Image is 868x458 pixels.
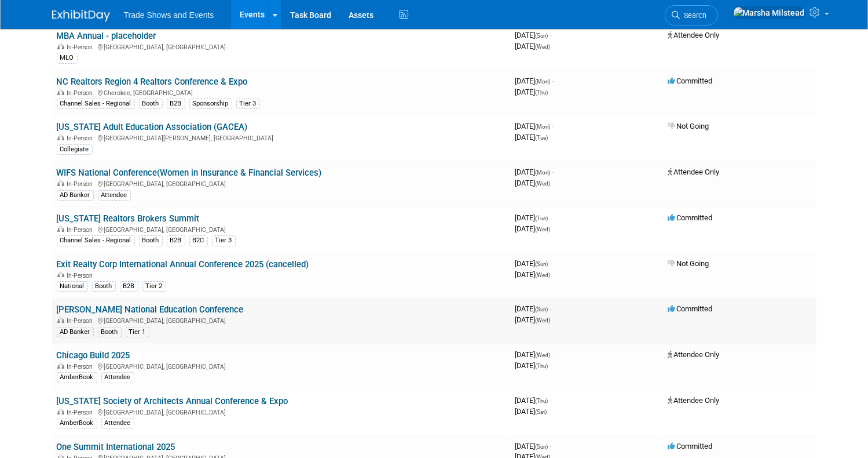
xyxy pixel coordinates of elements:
[515,259,552,268] span: [DATE]
[552,77,554,85] span: -
[57,213,200,224] a: [US_STATE] Realtors Brokers Summit
[67,409,97,416] span: In-Person
[515,179,551,187] span: [DATE]
[57,42,506,51] div: [GEOGRAPHIC_DATA], [GEOGRAPHIC_DATA]
[668,168,720,176] span: Attendee Only
[550,396,552,405] span: -
[515,88,548,96] span: [DATE]
[536,180,551,187] span: (Wed)
[101,372,134,383] div: Attendee
[550,31,552,39] span: -
[57,144,93,155] div: Collegiate
[57,53,78,63] div: MLO
[515,31,552,39] span: [DATE]
[550,442,552,450] span: -
[57,272,64,278] img: In-Person Event
[515,442,552,450] span: [DATE]
[668,77,713,85] span: Committed
[57,133,506,142] div: [GEOGRAPHIC_DATA][PERSON_NAME], [GEOGRAPHIC_DATA]
[536,215,548,221] span: (Tue)
[536,169,551,176] span: (Mon)
[57,122,248,132] a: [US_STATE] Adult Education Association (GACEA)
[515,224,551,233] span: [DATE]
[733,6,805,19] img: Marsha Milstead
[515,133,548,141] span: [DATE]
[515,270,551,279] span: [DATE]
[139,99,163,109] div: Booth
[67,89,97,97] span: In-Person
[515,77,554,85] span: [DATE]
[57,224,506,234] div: [GEOGRAPHIC_DATA], [GEOGRAPHIC_DATA]
[536,398,548,404] span: (Thu)
[189,235,208,246] div: B2C
[101,418,134,428] div: Attendee
[57,99,135,109] div: Channel Sales - Regional
[550,213,552,222] span: -
[57,442,175,452] a: One Summit International 2025
[536,123,551,130] span: (Mon)
[57,179,506,188] div: [GEOGRAPHIC_DATA], [GEOGRAPHIC_DATA]
[668,350,720,359] span: Attendee Only
[236,99,260,109] div: Tier 3
[67,226,97,234] span: In-Person
[665,5,718,26] a: Search
[550,259,552,268] span: -
[668,304,713,313] span: Committed
[57,363,64,369] img: In-Person Event
[57,226,64,232] img: In-Person Event
[57,190,94,201] div: AD Banker
[680,11,707,20] span: Search
[515,42,551,50] span: [DATE]
[189,99,232,109] div: Sponsorship
[98,190,131,201] div: Attendee
[515,122,554,130] span: [DATE]
[67,180,97,188] span: In-Person
[212,235,236,246] div: Tier 3
[57,89,64,95] img: In-Person Event
[57,372,97,383] div: AmberBook
[668,31,720,39] span: Attendee Only
[57,407,506,416] div: [GEOGRAPHIC_DATA], [GEOGRAPHIC_DATA]
[515,304,552,313] span: [DATE]
[52,10,110,21] img: ExhibitDay
[536,306,548,312] span: (Sun)
[515,168,554,176] span: [DATE]
[57,168,322,178] a: WIFS National Conference(Women in Insurance & Financial Services)
[57,350,130,361] a: Chicago Build 2025
[552,350,554,359] span: -
[668,259,709,268] span: Not Going
[57,409,64,415] img: In-Person Event
[120,281,138,292] div: B2B
[552,168,554,176] span: -
[57,304,244,315] a: [PERSON_NAME] National Education Conference
[536,226,551,232] span: (Wed)
[536,135,548,141] span: (Tue)
[57,418,97,428] div: AmberBook
[57,315,506,325] div: [GEOGRAPHIC_DATA], [GEOGRAPHIC_DATA]
[57,281,88,292] div: National
[57,31,156,41] a: MBA Annual - placeholder
[515,407,547,416] span: [DATE]
[67,272,97,279] span: In-Person
[139,235,163,246] div: Booth
[142,281,166,292] div: Tier 2
[668,122,709,130] span: Not Going
[536,272,551,278] span: (Wed)
[124,10,214,20] span: Trade Shows and Events
[57,43,64,49] img: In-Person Event
[57,88,506,97] div: Cherokee, [GEOGRAPHIC_DATA]
[552,122,554,130] span: -
[67,43,97,51] span: In-Person
[550,304,552,313] span: -
[57,77,248,87] a: NC Realtors Region 4 Realtors Conference & Expo
[536,317,551,323] span: (Wed)
[536,444,548,450] span: (Sun)
[67,317,97,325] span: In-Person
[57,327,94,337] div: AD Banker
[57,180,64,186] img: In-Person Event
[536,363,548,369] span: (Thu)
[515,350,554,359] span: [DATE]
[57,317,64,323] img: In-Person Event
[536,409,547,415] span: (Sat)
[515,213,552,222] span: [DATE]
